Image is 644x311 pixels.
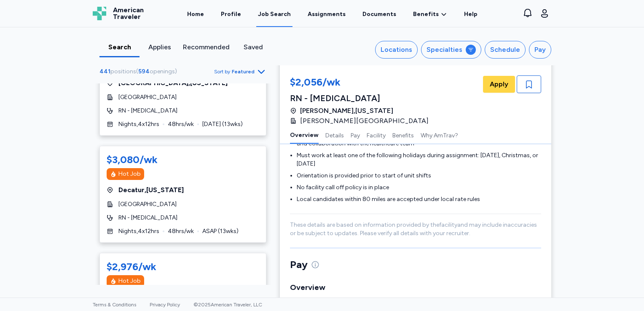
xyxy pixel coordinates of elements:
button: Locations [375,41,418,59]
div: Job Search [258,10,291,19]
div: Saved [236,42,270,52]
span: Sort by [214,68,230,75]
span: openings [150,68,175,75]
a: Privacy Policy [150,302,180,308]
span: 594 [138,68,150,75]
div: Hot Job [118,277,141,285]
button: Pay [529,41,551,59]
span: 441 [99,68,110,75]
button: Specialties [421,41,481,59]
button: Benefits [392,126,414,144]
a: Job Search [256,1,292,27]
div: Search [103,42,136,52]
span: American Traveler [113,7,144,20]
button: Schedule [485,41,526,59]
li: Must work at least one of the following holidays during assignment: [DATE], Christmas, or [DATE] [297,151,541,168]
span: 48 hrs/wk [168,120,194,129]
span: Apply [490,79,508,89]
div: ( ) [99,67,180,76]
button: Facility [367,126,386,144]
span: Nights , 4 x 12 hrs [118,227,159,236]
span: Decatur , [US_STATE] [118,185,184,195]
div: $2,976/wk [107,260,156,273]
button: Pay [351,126,360,144]
span: RN - [MEDICAL_DATA] [118,107,177,115]
div: $3,080/wk [107,153,158,166]
span: ASAP ( 13 wks) [202,227,239,236]
span: positions [110,68,136,75]
a: Benefits [413,10,447,19]
span: [DATE] ( 13 wks) [202,120,243,129]
span: [PERSON_NAME] , [US_STATE] [300,106,393,116]
span: Featured [232,68,255,75]
div: Schedule [490,45,520,55]
div: Recommended [183,42,230,52]
span: 48 hrs/wk [168,227,194,236]
span: RN - [MEDICAL_DATA] [118,214,177,222]
img: Logo [93,7,106,20]
span: Benefits [413,10,439,19]
div: Applies [143,42,176,52]
div: Pay [534,45,546,55]
div: Specialties [427,45,462,55]
span: [GEOGRAPHIC_DATA] [118,93,177,102]
li: Local candidates within 80 miles are accepted under local rate rules [297,195,541,204]
span: Nights , 4 x 12 hrs [118,120,159,129]
span: [PERSON_NAME][GEOGRAPHIC_DATA] [300,116,429,126]
span: [GEOGRAPHIC_DATA] [118,200,177,209]
div: Hot Job [118,170,141,178]
button: Apply [483,76,515,93]
div: $2,056/wk [290,75,434,91]
button: Sort byFeatured [214,67,266,77]
div: Locations [381,45,412,55]
a: Terms & Conditions [93,302,136,308]
p: These details are based on information provided by the facility and may include inaccuracies or b... [290,221,541,238]
button: Why AmTrav? [421,126,458,144]
button: Details [325,126,344,144]
span: Pay [290,258,308,271]
button: Overview [290,126,319,144]
li: Orientation is provided prior to start of unit shifts [297,172,541,180]
div: Overview [290,282,541,293]
li: No facility call off policy is in place [297,183,541,192]
span: © 2025 American Traveler, LLC [193,302,262,308]
div: RN - [MEDICAL_DATA] [290,92,434,104]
